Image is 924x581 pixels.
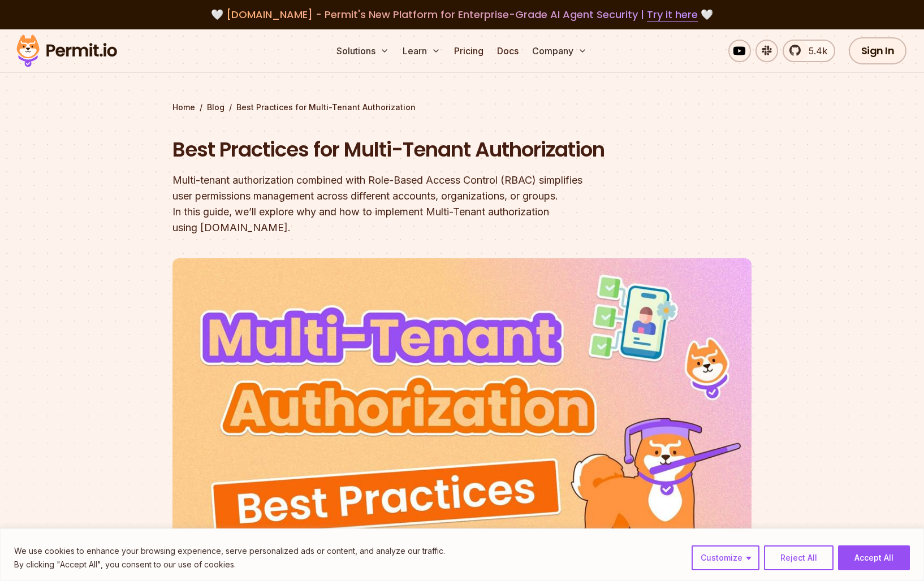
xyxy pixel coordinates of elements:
p: By clicking "Accept All", you consent to our use of cookies. [14,558,445,571]
a: 5.4k [783,40,835,62]
a: Blog [207,102,224,113]
img: Permit logo [11,32,122,70]
p: We use cookies to enhance your browsing experience, serve personalized ads or content, and analyz... [14,544,445,558]
div: Multi-tenant authorization combined with Role-Based Access Control (RBAC) simplifies user permiss... [172,172,607,236]
a: Try it here [647,7,698,22]
div: 🤍 🤍 [27,7,897,23]
span: [DOMAIN_NAME] - Permit's New Platform for Enterprise-Grade AI Agent Security | [226,7,698,21]
h1: Best Practices for Multi-Tenant Authorization [172,136,607,164]
a: Sign In [849,37,907,64]
button: Solutions [332,40,394,62]
button: Company [528,40,591,62]
a: Pricing [450,40,488,62]
a: Home [172,102,195,113]
button: Accept All [838,545,910,570]
button: Learn [398,40,445,62]
button: Reject All [764,545,834,570]
span: 5.4k [802,44,827,58]
div: / / [172,102,752,113]
button: Customize [692,545,759,570]
a: Docs [493,40,523,62]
